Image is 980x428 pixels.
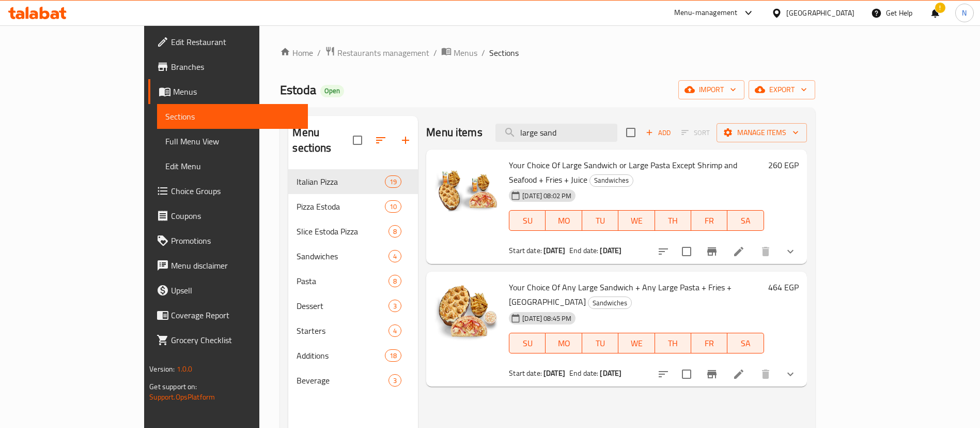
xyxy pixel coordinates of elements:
a: Full Menu View [157,129,308,154]
button: SU [509,333,546,353]
div: Additions18 [288,343,418,368]
span: 8 [389,227,401,237]
li: / [481,47,485,59]
button: Branch-specific-item [699,362,724,387]
span: export [757,83,807,96]
span: Get support on: [149,380,197,393]
div: Sandwiches [297,250,388,262]
span: FR [695,336,723,351]
span: Beverage [297,374,388,387]
button: SA [727,210,764,231]
span: 4 [389,326,401,336]
span: SA [732,213,759,228]
span: Select to update [676,241,697,262]
span: [DATE] 08:45 PM [518,314,575,323]
span: 18 [385,351,401,361]
span: Sandwiches [588,297,631,309]
span: Starters [297,324,388,337]
button: WE [618,210,655,231]
span: TH [659,336,687,351]
div: Sandwiches [589,174,633,187]
button: Add [642,125,675,141]
a: Edit Restaurant [148,29,308,54]
button: show more [778,239,803,264]
span: SU [514,213,541,228]
span: N [962,7,967,19]
span: Slice Estoda Pizza [297,225,388,238]
div: Sandwiches4 [288,244,418,269]
span: Grocery Checklist [171,334,300,346]
span: Promotions [171,234,300,247]
span: WE [623,213,650,228]
span: Sort sections [368,128,393,153]
span: TU [586,336,614,351]
div: Dessert3 [288,293,418,318]
nav: Menu sections [288,165,418,397]
div: items [385,349,401,362]
button: TH [655,210,691,231]
button: show more [778,362,803,387]
span: Pasta [297,275,388,287]
span: SA [732,336,759,351]
a: Promotions [148,228,308,253]
button: Add section [393,128,418,153]
a: Restaurants management [325,46,429,60]
div: Italian Pizza19 [288,169,418,194]
span: FR [695,213,723,228]
div: items [388,275,401,287]
span: 4 [389,252,401,261]
span: MO [550,213,578,228]
div: [GEOGRAPHIC_DATA] [786,7,854,19]
span: 3 [389,376,401,386]
div: Beverage3 [288,368,418,393]
input: search [495,124,617,142]
nav: breadcrumb [280,46,815,60]
span: Add item [642,125,675,141]
span: Menu disclaimer [171,259,300,272]
span: Sections [489,47,519,59]
span: Italian Pizza [297,175,385,188]
div: items [388,374,401,387]
b: [DATE] [600,244,621,257]
span: Select section first [675,125,717,141]
button: delete [753,362,778,387]
div: items [388,250,401,262]
span: Full Menu View [165,135,300,147]
button: FR [691,210,727,231]
span: TU [586,213,614,228]
div: Slice Estoda Pizza8 [288,219,418,244]
img: Your Choice Of Large Sandwich or Large Pasta Except Shrimp and Seafood + Fries + Juice [434,158,501,224]
li: / [317,47,321,59]
button: MO [546,333,582,353]
button: MO [546,210,582,231]
a: Menu disclaimer [148,253,308,278]
button: WE [618,333,655,353]
a: Sections [157,104,308,129]
span: Coverage Report [171,309,300,321]
h2: Menu sections [292,125,353,156]
span: TH [659,213,687,228]
a: Choice Groups [148,179,308,203]
span: 10 [385,202,401,212]
h6: 260 EGP [768,158,799,172]
img: Your Choice Of Any Large Sandwich + Any Large Pasta + Fries + Coleslaw [434,280,501,346]
button: export [749,80,815,99]
a: Coupons [148,203,308,228]
span: 8 [389,276,401,286]
a: Branches [148,54,308,79]
div: items [385,200,401,213]
div: Pizza Estoda [297,200,385,213]
span: 19 [385,177,401,187]
div: items [388,324,401,337]
span: Edit Restaurant [171,36,300,48]
span: Sandwiches [590,174,633,186]
button: Manage items [717,123,807,142]
div: Additions [297,349,385,362]
div: Dessert [297,300,388,312]
div: Pasta8 [288,269,418,293]
a: Grocery Checklist [148,328,308,352]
